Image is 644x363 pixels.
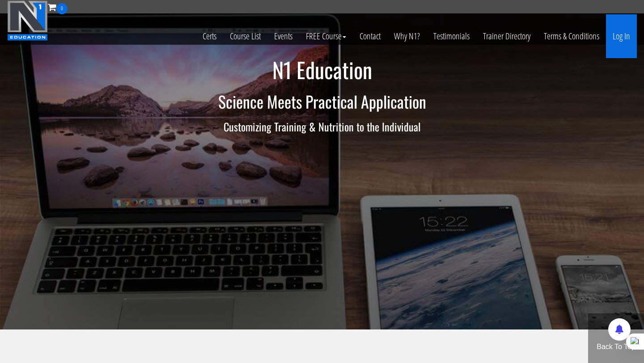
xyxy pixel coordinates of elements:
a: Terms & Conditions [537,14,606,58]
a: Log In [606,14,637,58]
a: Why N1? [387,14,427,58]
span: 0 [56,3,68,14]
a: Certs [196,14,223,58]
a: Testimonials [427,14,476,58]
a: Trainer Directory [476,14,537,58]
h2: Science Meets Practical Application [60,93,584,110]
h1: N1 Education [60,58,584,82]
a: Contact [353,14,387,58]
a: Events [267,14,299,58]
a: FREE Course [299,14,353,58]
a: Course List [223,14,267,58]
p: Back To Top [588,342,644,352]
h3: Customizing Training & Nutrition to the Individual [60,121,584,132]
img: n1-education [7,0,48,41]
a: 0 [48,1,68,13]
